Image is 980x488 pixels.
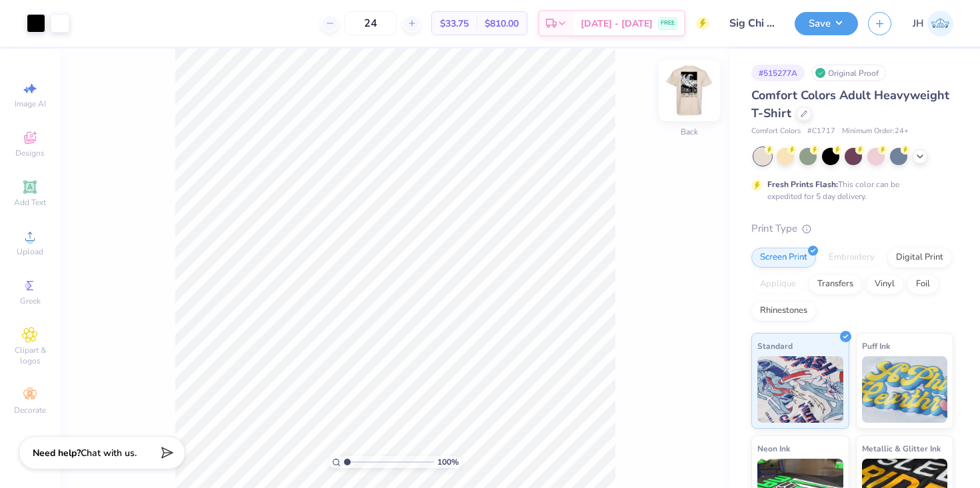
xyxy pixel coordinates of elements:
div: Digital Print [887,248,952,268]
img: Back [663,64,716,117]
span: 100 % [437,456,459,468]
span: Clipart & logos [7,345,53,366]
span: JH [913,16,924,31]
span: Puff Ink [862,339,890,353]
span: # C1717 [807,126,835,137]
span: Decorate [14,405,46,415]
span: Metallic & Glitter Ink [862,441,941,455]
span: Minimum Order: 24 + [842,126,909,137]
strong: Need help? [33,447,81,459]
span: Chat with us. [81,447,137,459]
div: # 515277A [751,65,805,81]
span: Standard [757,339,793,353]
div: This color can be expedited for 5 day delivery. [767,178,931,202]
div: Embroidery [820,248,883,268]
div: Original Proof [811,65,886,81]
span: [DATE] - [DATE] [581,17,653,31]
button: Save [795,12,858,35]
input: Untitled Design [719,10,785,37]
span: $810.00 [485,17,519,31]
img: Puff Ink [862,356,948,423]
span: Designs [15,148,45,158]
span: Add Text [14,197,46,208]
span: Greek [20,296,41,306]
span: Comfort Colors [751,126,801,137]
span: Comfort Colors Adult Heavyweight T-Shirt [751,87,949,121]
div: Transfers [809,274,862,294]
div: Rhinestones [751,301,816,321]
div: Print Type [751,221,953,236]
a: JH [913,11,953,37]
strong: Fresh Prints Flash: [767,179,838,190]
div: Back [681,126,698,138]
div: Screen Print [751,248,816,268]
span: Image AI [15,99,46,109]
span: $33.75 [440,17,469,31]
div: Applique [751,274,805,294]
span: FREE [661,19,675,28]
img: Standard [757,356,843,423]
div: Foil [907,274,939,294]
img: Jamie Hayduk [927,11,953,37]
input: – – [345,11,397,35]
span: Upload [17,246,43,257]
div: Vinyl [866,274,903,294]
span: Neon Ink [757,441,790,455]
